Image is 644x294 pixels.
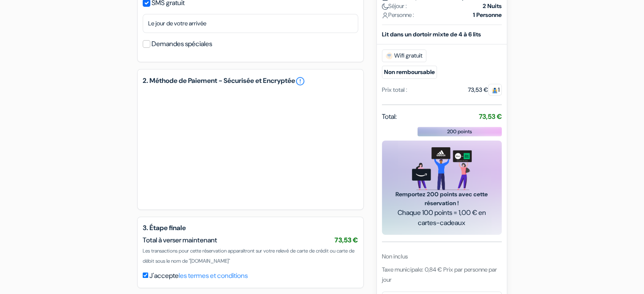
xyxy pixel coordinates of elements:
[382,112,397,122] span: Total:
[143,236,217,245] span: Total à verser maintenant
[152,38,212,50] label: Demandes spéciales
[382,2,407,11] span: Séjour :
[382,66,437,79] small: Non remboursable
[382,12,388,19] img: user_icon.svg
[382,3,388,10] img: moon.svg
[382,49,426,62] span: Wifi gratuit
[468,85,502,94] div: 73,53 €
[412,147,472,190] img: gift_card_hero_new.png
[488,84,502,96] span: 1
[382,265,497,283] span: Taxe municipale: 0,84 € Prix par personne par jour
[492,87,498,93] img: guest.svg
[179,271,248,280] a: les termes et conditions
[295,76,305,86] a: error_outline
[143,76,358,86] h5: 2. Méthode de Paiement - Sécurisée et Encryptée
[447,128,472,135] span: 200 points
[392,190,492,207] span: Remportez 200 points avec cette réservation !
[382,85,407,94] div: Prix total :
[382,30,481,38] b: Lit dans un dortoir mixte de 4 à 6 lits
[479,112,502,121] strong: 73,53 €
[483,2,502,11] strong: 2 Nuits
[143,224,358,232] h5: 3. Étape finale
[334,236,358,245] span: 73,53 €
[143,247,354,264] span: Les transactions pour cette réservation apparaîtront sur votre relevé de carte de crédit ou carte...
[382,252,502,261] div: Non inclus
[149,271,248,281] label: J'accepte
[151,98,350,194] iframe: Cadre de saisie sécurisé pour le paiement
[473,11,502,19] strong: 1 Personne
[382,11,414,19] span: Personne :
[392,207,492,228] span: Chaque 100 points = 1,00 € en cartes-cadeaux
[386,52,392,59] img: free_wifi.svg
